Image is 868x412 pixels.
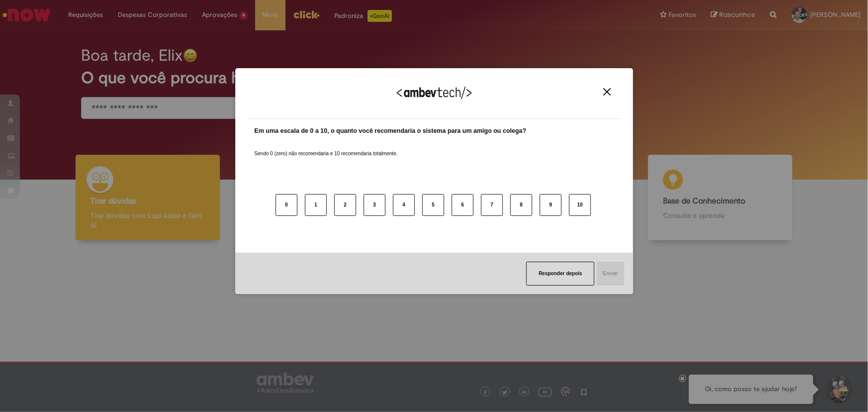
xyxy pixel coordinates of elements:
[397,87,472,99] img: Logo Ambevtech
[255,126,527,136] label: Em uma escala de 0 a 10, o quanto você recomendaria o sistema para um amigo ou colega?
[276,194,297,216] button: 0
[305,194,327,216] button: 1
[510,194,532,216] button: 8
[452,194,474,216] button: 6
[569,194,591,216] button: 10
[540,194,562,216] button: 9
[364,194,386,216] button: 3
[255,138,398,157] label: Sendo 0 (zero) não recomendaria e 10 recomendaria totalmente.
[600,88,614,96] button: Close
[526,262,594,286] button: Responder depois
[393,194,415,216] button: 4
[422,194,444,216] button: 5
[334,194,356,216] button: 2
[481,194,503,216] button: 7
[603,88,611,96] img: Close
